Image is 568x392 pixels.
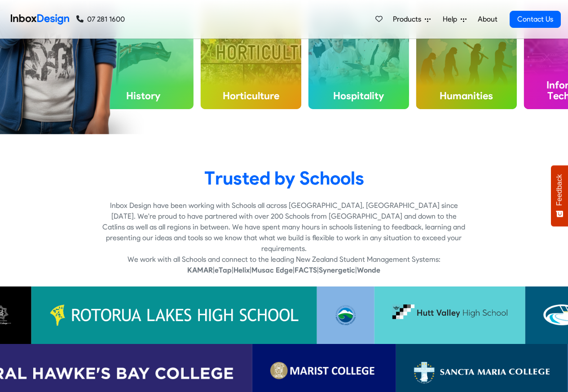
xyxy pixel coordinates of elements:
[335,304,357,326] img: Westland High School
[357,266,380,274] strong: Wonde
[187,266,213,274] strong: KAMAR
[7,167,561,189] heading: Trusted by Schools
[49,304,299,326] img: Rotorua Lakes High School
[510,11,561,28] a: Contact Us
[295,266,317,274] strong: FACTS
[215,266,232,274] strong: eTap
[551,165,568,226] button: Feedback - Show survey
[101,254,467,265] p: We work with all Schools and connect to the leading New Zealand Student Management Systems:
[251,266,293,274] strong: Musac Edge
[416,83,517,109] h4: Humanities
[475,10,500,28] a: About
[101,200,467,254] p: Inbox Design have been working with Schools all across [GEOGRAPHIC_DATA], [GEOGRAPHIC_DATA] since...
[555,174,564,206] span: Feedback
[76,14,125,25] a: 07 281 1600
[101,265,467,276] p: | | | | | |
[443,14,461,25] span: Help
[389,10,434,28] a: Products
[270,362,378,383] img: Marist College
[319,266,355,274] strong: Synergetic
[233,266,250,274] strong: Helix
[201,83,301,109] h4: Horticulture
[414,362,550,383] img: Sancta Maria College
[439,10,470,28] a: Help
[308,83,409,109] h4: Hospitality
[393,14,425,25] span: Products
[93,83,194,109] h4: History
[392,304,507,326] img: Hutt Valley High School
